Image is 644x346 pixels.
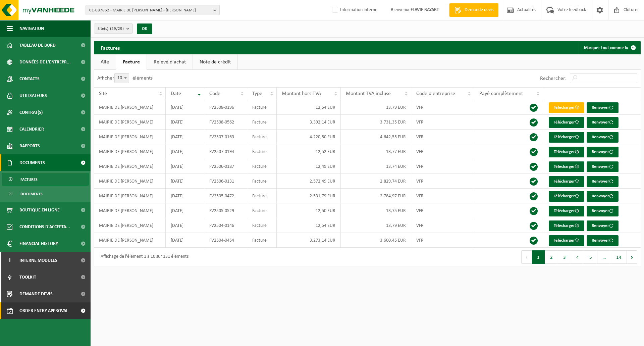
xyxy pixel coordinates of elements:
[411,144,474,159] td: VFR
[341,100,412,115] td: 13,79 EUR
[341,189,412,203] td: 2.784,97 EUR
[346,91,391,96] span: Montant TVA incluse
[558,250,571,264] button: 3
[147,54,193,70] a: Relevé d'achat
[166,189,205,203] td: [DATE]
[627,250,637,264] button: Next
[19,218,70,235] span: Conditions d'accepta...
[97,76,153,81] label: Afficher éléments
[94,115,166,130] td: MAIRIE DE [PERSON_NAME]
[247,115,277,130] td: Facture
[166,130,205,144] td: [DATE]
[204,174,247,189] td: FV2506-0131
[579,41,640,54] button: Marquer tout comme lu
[204,189,247,203] td: FV2505-0472
[110,27,124,31] count: (29/29)
[247,233,277,248] td: Facture
[411,218,474,233] td: VFR
[277,203,341,218] td: 12,50 EUR
[341,159,412,174] td: 13,74 EUR
[416,91,455,96] span: Code d'entreprise
[166,100,205,115] td: [DATE]
[19,70,40,87] span: Contacts
[277,233,341,248] td: 3.273,14 EUR
[204,115,247,130] td: FV2508-0562
[479,91,523,96] span: Payé complètement
[341,233,412,248] td: 3.600,45 EUR
[19,202,60,218] span: Boutique en ligne
[94,54,116,70] a: Alle
[247,189,277,203] td: Facture
[587,206,619,216] button: Renvoyer
[411,159,474,174] td: VFR
[94,233,166,248] td: MAIRIE DE [PERSON_NAME]
[277,159,341,174] td: 12,49 EUR
[116,54,147,70] a: Facture
[587,220,619,231] button: Renvoyer
[549,132,584,143] a: Télécharger
[137,23,152,34] button: OK
[114,73,129,83] span: 10
[86,5,220,15] button: 01-087862 - MAIRIE DE [PERSON_NAME] - [PERSON_NAME]
[277,115,341,130] td: 3.392,14 EUR
[587,102,619,113] button: Renvoyer
[545,250,558,264] button: 2
[341,130,412,144] td: 4.642,55 EUR
[341,203,412,218] td: 13,75 EUR
[19,286,53,302] span: Demande devis
[94,130,166,144] td: MAIRIE DE [PERSON_NAME]
[549,117,584,128] a: Télécharger
[247,100,277,115] td: Facture
[571,250,584,264] button: 4
[611,250,627,264] button: 14
[94,203,166,218] td: MAIRIE DE [PERSON_NAME]
[277,218,341,233] td: 12,54 EUR
[19,235,58,252] span: Financial History
[166,174,205,189] td: [DATE]
[7,252,13,269] span: I
[166,159,205,174] td: [DATE]
[277,144,341,159] td: 12,52 EUR
[587,235,619,246] button: Renvoyer
[463,7,495,13] span: Demande devis
[247,174,277,189] td: Facture
[411,203,474,218] td: VFR
[549,102,584,113] a: Télécharger
[20,188,43,200] span: Documents
[411,7,439,12] strong: FLAVIE BAYART
[587,147,619,157] button: Renvoyer
[204,159,247,174] td: FV2506-0187
[166,233,205,248] td: [DATE]
[99,91,107,96] span: Site
[19,252,57,269] span: Interne modules
[549,161,584,172] a: Télécharger
[247,144,277,159] td: Facture
[411,174,474,189] td: VFR
[19,20,44,37] span: Navigation
[19,269,36,286] span: Toolkit
[549,235,584,246] a: Télécharger
[549,176,584,187] a: Télécharger
[166,115,205,130] td: [DATE]
[277,100,341,115] td: 12,54 EUR
[209,91,220,96] span: Code
[341,218,412,233] td: 13,79 EUR
[247,159,277,174] td: Facture
[587,117,619,128] button: Renvoyer
[166,144,205,159] td: [DATE]
[89,5,211,15] span: 01-087862 - MAIRIE DE [PERSON_NAME] - [PERSON_NAME]
[341,115,412,130] td: 3.731,35 EUR
[94,144,166,159] td: MAIRIE DE [PERSON_NAME]
[247,130,277,144] td: Facture
[282,91,321,96] span: Montant hors TVA
[19,138,40,154] span: Rapports
[204,233,247,248] td: FV2504-0454
[584,250,597,264] button: 5
[411,115,474,130] td: VFR
[597,250,611,264] span: …
[247,218,277,233] td: Facture
[277,130,341,144] td: 4.220,50 EUR
[549,147,584,157] a: Télécharger
[98,24,124,34] span: Site(s)
[94,189,166,203] td: MAIRIE DE [PERSON_NAME]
